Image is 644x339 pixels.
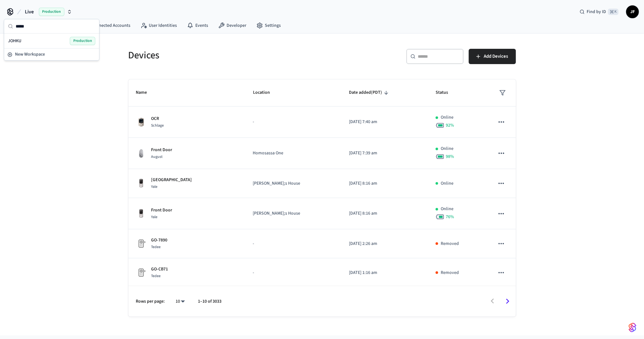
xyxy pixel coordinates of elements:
p: [DATE] 2:26 am [349,240,420,247]
p: Online [441,206,453,212]
p: Rows per page: [136,298,165,305]
img: Yale Assure Touchscreen Wifi Smart Lock, Satin Nickel, Front [136,178,146,188]
p: Front Door [151,207,172,214]
p: Removed [441,269,459,276]
img: Placeholder Lock Image [136,268,146,278]
button: New Workspace [5,49,98,60]
span: Production [70,37,95,45]
img: August Wifi Smart Lock 3rd Gen, Silver, Front [136,148,146,158]
p: [DATE] 8:16 am [349,210,420,217]
p: GO-7890 [151,237,168,244]
p: - [253,240,334,247]
p: [DATE] 7:39 am [349,150,420,157]
span: 76 % [446,214,454,220]
p: [GEOGRAPHIC_DATA] [151,177,192,183]
span: Name [136,88,156,98]
span: 92 % [446,122,454,129]
p: Removed [441,240,459,247]
a: Settings [251,20,286,31]
p: [DATE] 8:16 am [349,180,420,187]
p: [DATE] 7:40 am [349,119,420,125]
span: August [151,154,163,159]
p: 1–10 of 3033 [198,298,222,305]
a: User Identities [135,20,182,31]
a: Developer [213,20,251,31]
button: Add Devices [469,49,516,64]
span: ⌘ K [608,9,619,15]
span: Yale [151,214,158,220]
img: Schlage Sense Smart Deadbolt with Camelot Trim, Front [136,117,146,127]
p: [PERSON_NAME];s House [253,210,334,217]
span: Add Devices [484,52,508,61]
span: Date added(PDT) [349,88,390,98]
p: - [253,269,334,276]
p: [PERSON_NAME];s House [253,180,334,187]
div: Suggestions [4,33,99,48]
p: [DATE] 1:16 am [349,269,420,276]
p: Online [441,114,453,121]
a: Connected Accounts [78,20,135,31]
p: Online [441,180,453,187]
p: - [253,119,334,125]
img: SeamLogoGradient.69752ec5.svg [629,322,636,333]
img: Yale Assure Touchscreen Wifi Smart Lock, Satin Nickel, Front [136,209,146,219]
h5: Devices [128,49,318,62]
button: JF [626,5,639,18]
div: 10 [173,297,188,306]
span: Tedee [151,273,161,279]
span: Live [25,8,34,16]
span: Schlage [151,123,164,128]
span: JOHKU [8,38,21,44]
span: Yale [151,184,158,189]
span: Find by ID [587,9,606,15]
p: Online [441,145,453,152]
span: Status [436,88,456,98]
p: Homosassa One [253,150,334,157]
span: Location [253,88,278,98]
a: Events [182,20,213,31]
span: Production [39,8,64,16]
p: GO-CB71 [151,266,168,273]
p: Front Door [151,147,172,153]
div: Find by ID⌘ K [575,6,624,18]
span: 98 % [446,153,454,160]
img: Placeholder Lock Image [136,239,146,249]
span: Tedee [151,244,161,250]
span: New Workspace [15,51,45,58]
button: Go to next page [500,294,515,309]
p: OCR [151,115,164,122]
span: JF [627,6,638,18]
